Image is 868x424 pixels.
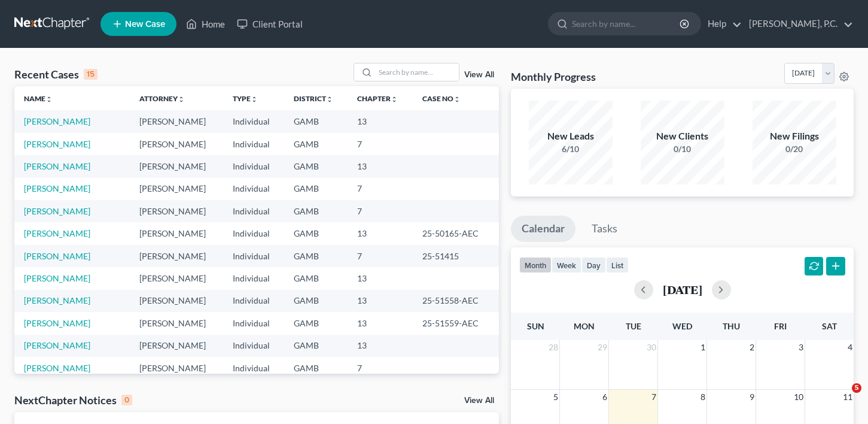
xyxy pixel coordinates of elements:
[552,390,559,404] span: 5
[529,129,613,143] div: New Leads
[14,393,132,407] div: NextChapter Notices
[581,257,606,273] button: day
[130,245,223,267] td: [PERSON_NAME]
[519,257,552,273] button: month
[24,251,90,261] a: [PERSON_NAME]
[413,245,499,267] td: 25-51415
[581,216,628,242] a: Tasks
[223,110,284,132] td: Individual
[284,155,348,177] td: GAMB
[702,13,742,35] a: Help
[672,321,692,331] span: Wed
[774,321,787,331] span: Fri
[223,245,284,267] td: Individual
[130,335,223,357] td: [PERSON_NAME]
[24,116,90,126] a: [PERSON_NAME]
[233,94,258,103] a: Typeunfold_more
[626,321,641,331] span: Tue
[348,222,413,244] td: 13
[284,110,348,132] td: GAMB
[178,96,185,103] i: unfold_more
[348,290,413,312] td: 13
[223,200,284,222] td: Individual
[453,96,461,103] i: unfold_more
[24,340,90,350] a: [PERSON_NAME]
[846,340,854,355] span: 4
[45,96,53,103] i: unfold_more
[348,133,413,155] td: 7
[743,13,853,35] a: [PERSON_NAME], P.C.
[596,340,608,355] span: 29
[223,178,284,200] td: Individual
[223,222,284,244] td: Individual
[284,267,348,289] td: GAMB
[125,20,165,29] span: New Case
[422,94,461,103] a: Case Nounfold_more
[348,110,413,132] td: 13
[223,335,284,357] td: Individual
[852,383,861,393] span: 5
[527,321,544,331] span: Sun
[348,155,413,177] td: 13
[748,340,756,355] span: 2
[601,390,608,404] span: 6
[348,178,413,200] td: 7
[223,312,284,334] td: Individual
[139,94,185,103] a: Attorneyunfold_more
[650,390,657,404] span: 7
[511,216,575,242] a: Calendar
[130,267,223,289] td: [PERSON_NAME]
[645,340,657,355] span: 30
[130,222,223,244] td: [PERSON_NAME]
[827,383,856,412] iframe: Intercom live chat
[223,267,284,289] td: Individual
[348,357,413,379] td: 7
[14,67,98,81] div: Recent Cases
[753,129,836,143] div: New Filings
[641,129,724,143] div: New Clients
[130,200,223,222] td: [PERSON_NAME]
[130,290,223,312] td: [PERSON_NAME]
[24,94,53,103] a: Nameunfold_more
[699,390,706,404] span: 8
[223,290,284,312] td: Individual
[348,312,413,334] td: 13
[284,357,348,379] td: GAMB
[413,222,499,244] td: 25-50165-AEC
[572,13,681,35] input: Search by name...
[748,390,756,404] span: 9
[348,267,413,289] td: 13
[24,228,90,238] a: [PERSON_NAME]
[223,155,284,177] td: Individual
[24,161,90,171] a: [PERSON_NAME]
[284,312,348,334] td: GAMB
[511,69,596,84] h3: Monthly Progress
[284,222,348,244] td: GAMB
[130,178,223,200] td: [PERSON_NAME]
[130,357,223,379] td: [PERSON_NAME]
[348,245,413,267] td: 7
[284,133,348,155] td: GAMB
[284,335,348,357] td: GAMB
[348,335,413,357] td: 13
[24,363,90,373] a: [PERSON_NAME]
[375,63,459,81] input: Search by name...
[130,155,223,177] td: [PERSON_NAME]
[130,312,223,334] td: [PERSON_NAME]
[663,283,702,296] h2: [DATE]
[294,94,333,103] a: Districtunfold_more
[251,96,258,103] i: unfold_more
[753,143,836,155] div: 0/20
[822,321,837,331] span: Sat
[284,200,348,222] td: GAMB
[223,357,284,379] td: Individual
[180,13,231,35] a: Home
[223,133,284,155] td: Individual
[641,143,724,155] div: 0/10
[797,340,805,355] span: 3
[130,110,223,132] td: [PERSON_NAME]
[284,178,348,200] td: GAMB
[24,206,90,216] a: [PERSON_NAME]
[574,321,595,331] span: Mon
[464,396,494,405] a: View All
